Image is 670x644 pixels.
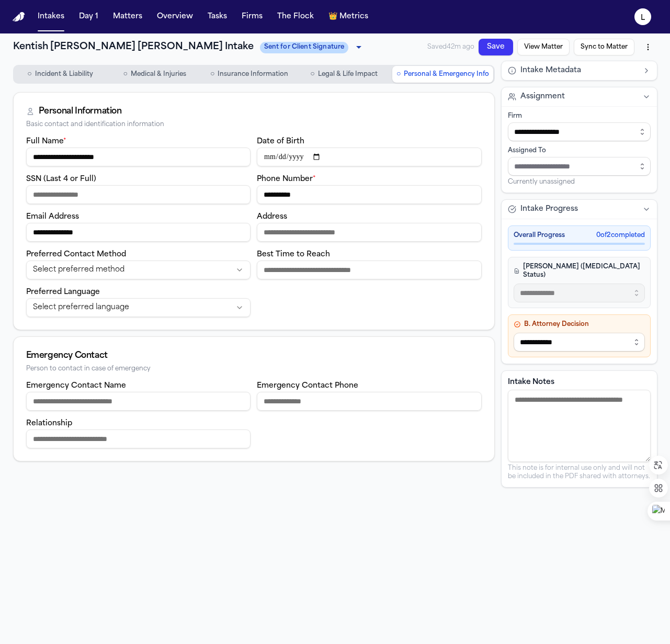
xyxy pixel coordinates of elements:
textarea: Intake notes [508,390,651,462]
h4: [PERSON_NAME] ([MEDICAL_DATA] Status) [514,263,645,279]
input: Emergency contact phone [257,392,482,411]
label: Preferred Contact Method [26,251,126,258]
input: Best time to reach [257,261,482,279]
button: The Flock [273,7,318,26]
span: Intake Progress [520,204,578,214]
button: More actions [639,38,657,57]
button: Assignment [502,87,657,106]
span: Insurance Information [218,70,288,78]
button: Intakes [33,7,69,26]
div: Person to contact in case of emergency [26,365,482,373]
input: SSN [26,185,251,204]
input: Full name [26,148,251,166]
div: Personal Information [39,105,122,118]
text: L [641,14,645,21]
input: Address [257,223,482,242]
input: Assign to staff member [508,157,651,176]
label: Emergency Contact Name [26,382,126,390]
span: Saved 42m ago [427,43,474,51]
div: Firm [508,112,651,120]
a: Home [13,12,25,22]
label: Emergency Contact Phone [257,382,358,390]
span: Assignment [520,92,565,102]
label: Date of Birth [257,138,304,145]
span: Medical & Injuries [131,70,186,78]
input: Select firm [508,122,651,141]
button: View Matter [517,39,570,55]
label: Intake Notes [508,377,651,388]
span: 0 of 2 completed [596,231,645,240]
input: Emergency contact relationship [26,430,251,448]
label: Address [257,213,287,221]
h4: B. Attorney Decision [514,320,645,329]
h1: Kentish [PERSON_NAME] [PERSON_NAME] Intake [13,40,254,54]
span: crown [328,12,337,22]
label: Full Name [26,138,66,145]
input: Phone number [257,185,482,204]
button: Tasks [203,7,231,26]
div: Emergency Contact [26,349,482,362]
label: Best Time to Reach [257,251,330,258]
span: Intake Metadata [520,65,581,76]
button: Intake Metadata [502,61,657,80]
p: This note is for internal use only and will not be included in the PDF shared with attorneys. [508,464,651,481]
input: Emergency contact name [26,392,251,411]
img: Finch Logo [13,12,25,22]
span: Personal & Emergency Info [404,70,489,78]
span: Sent for Client Signature [260,42,349,53]
label: Relationship [26,420,72,427]
button: Go to Insurance Information [203,66,296,83]
span: ○ [396,69,401,80]
div: Assigned To [508,146,651,155]
button: Matters [109,7,146,26]
button: Go to Personal & Emergency Info [392,66,493,83]
button: Day 1 [75,7,103,26]
button: Save [479,39,513,55]
button: Intake Progress [502,200,657,219]
button: Sync to Matter [574,39,634,55]
label: Preferred Language [26,288,100,296]
div: Update intake status [260,40,366,54]
span: ○ [123,69,128,80]
button: Go to Medical & Injuries [108,66,201,83]
span: ○ [310,69,314,80]
span: Metrics [339,12,368,22]
button: Go to Incident & Liability [14,66,107,83]
span: ○ [27,69,31,80]
span: Overall Progress [514,231,565,240]
input: Email address [26,223,251,242]
button: Firms [237,7,267,26]
label: SSN (Last 4 or Full) [26,175,96,183]
span: Incident & Liability [35,70,93,78]
label: Email Address [26,213,79,221]
span: Legal & Life Impact [318,70,378,78]
button: Overview [153,7,197,26]
span: Currently unassigned [508,178,575,186]
input: Date of birth [257,148,482,166]
label: Phone Number [257,175,316,183]
button: crownMetrics [324,7,372,26]
div: Basic contact and identification information [26,121,482,129]
button: Go to Legal & Life Impact [298,66,390,83]
span: ○ [210,69,214,80]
